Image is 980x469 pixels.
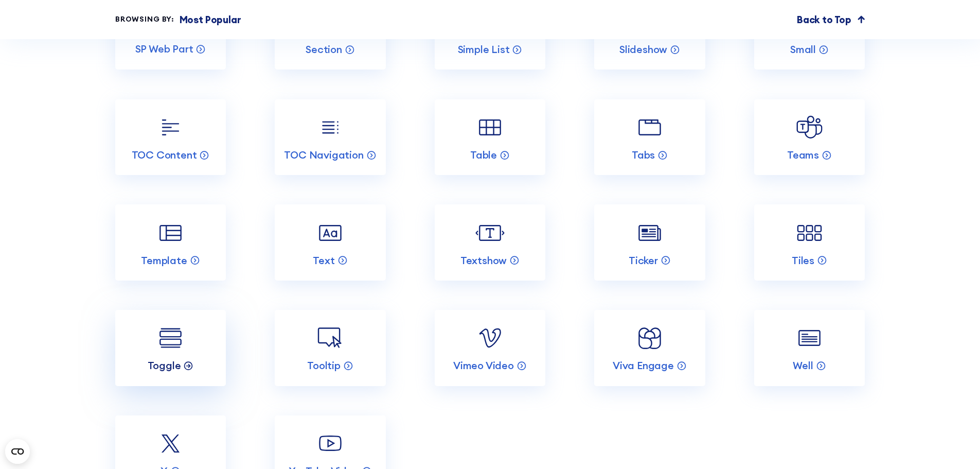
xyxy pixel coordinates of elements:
a: Table [435,99,545,176]
a: Back to Top [797,12,865,27]
img: TOC Content [156,113,185,142]
a: Tabs [594,99,705,176]
img: Text [315,218,345,248]
img: Ticker [635,218,664,248]
p: Tabs [632,148,655,162]
p: Ticker [629,254,658,267]
img: YouTube Video [315,429,345,458]
img: Toggle [156,323,185,353]
a: Tooltip [275,310,385,386]
iframe: Chat Widget [750,55,980,469]
a: Vimeo Video [435,310,545,386]
a: TOC Content [115,99,226,176]
img: Viva Engage [635,323,664,353]
a: Ticker [594,204,705,281]
p: SP Web Part [135,42,193,56]
img: Tooltip [315,323,345,353]
p: Most Popular [180,12,241,27]
img: TOC Navigation [315,113,345,142]
img: Table [475,113,505,142]
p: Template [141,254,187,267]
p: Small [790,43,816,56]
p: Back to Top [797,12,851,27]
img: Textshow [475,218,505,248]
img: X [156,429,185,458]
img: Template [156,218,185,248]
p: Simple List [458,43,510,56]
a: Viva Engage [594,310,705,386]
p: Table [470,148,497,162]
div: Browsing by: [115,14,174,25]
a: Textshow [435,204,545,281]
a: Template [115,204,226,281]
p: Toggle [148,359,181,372]
p: TOC Navigation [284,148,363,162]
img: Vimeo Video [475,323,505,353]
a: Toggle [115,310,226,386]
img: Tabs [635,113,664,142]
p: Vimeo Video [453,359,514,372]
p: TOC Content [132,148,197,162]
button: Open CMP widget [5,439,30,464]
p: Section [306,43,342,56]
a: Text [275,204,385,281]
p: Viva Engage [613,359,674,372]
p: Slideshow [619,43,667,56]
p: Textshow [460,254,507,267]
p: Text [313,254,334,267]
p: Tooltip [307,359,341,372]
a: TOC Navigation [275,99,385,176]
